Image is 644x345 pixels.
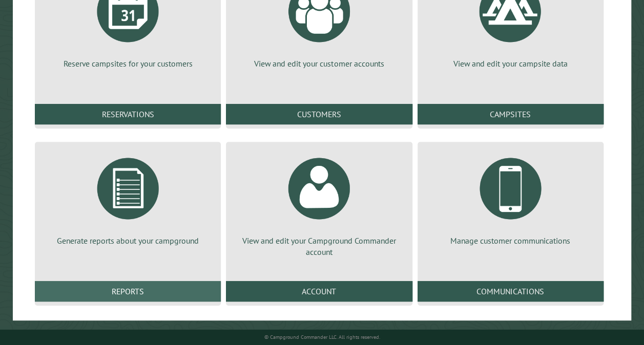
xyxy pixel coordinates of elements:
[47,58,209,69] p: Reserve campsites for your customers
[47,150,209,246] a: Generate reports about your campground
[35,104,221,124] a: Reservations
[35,281,221,301] a: Reports
[226,104,412,124] a: Customers
[430,150,591,246] a: Manage customer communications
[418,281,604,301] a: Communications
[47,235,209,246] p: Generate reports about your campground
[238,150,400,258] a: View and edit your Campground Commander account
[264,334,380,340] small: © Campground Commander LLC. All rights reserved.
[238,235,400,258] p: View and edit your Campground Commander account
[226,281,412,301] a: Account
[430,58,591,69] p: View and edit your campsite data
[430,235,591,246] p: Manage customer communications
[238,58,400,69] p: View and edit your customer accounts
[418,104,604,124] a: Campsites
